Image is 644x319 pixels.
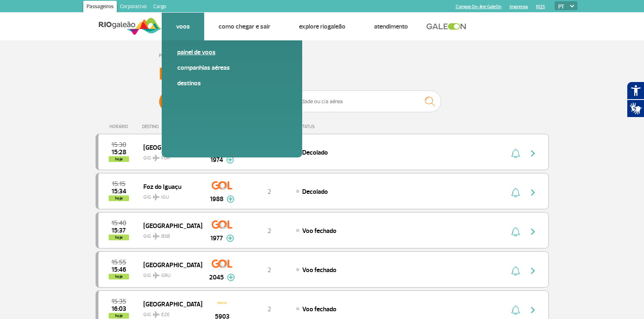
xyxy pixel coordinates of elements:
div: Plugin de acessibilidade da Hand Talk. [627,82,644,117]
span: 2025-10-01 15:30:00 [111,142,126,148]
span: 2025-10-01 15:55:00 [111,259,126,265]
span: [GEOGRAPHIC_DATA] [143,299,196,309]
img: sino-painel-voo.svg [511,148,520,158]
span: GIG [143,150,196,162]
img: destiny_airplane.svg [153,194,160,200]
img: mais-info-painel-voo.svg [226,156,234,164]
span: 2025-10-01 15:35:00 [111,299,126,304]
a: Imprensa [510,4,528,9]
span: hoje [109,156,129,162]
span: 2025-10-01 15:15:00 [112,181,125,187]
a: Corporativo [117,1,150,14]
span: [GEOGRAPHIC_DATA] [143,259,196,270]
span: Decolado [302,148,328,157]
span: 2025-10-01 15:40:00 [111,220,126,226]
a: Como chegar e sair [218,22,270,31]
a: Painel de voos [177,48,287,57]
div: HORÁRIO [98,124,143,129]
span: 2025-10-01 15:34:00 [111,188,126,194]
a: Explore RIOgaleão [299,22,345,31]
span: 1988 [210,194,223,204]
a: Atendimento [374,22,408,31]
img: seta-direita-painel-voo.svg [528,305,538,315]
span: 2 [267,188,271,196]
span: Voo fechado [302,266,336,274]
input: Voo, cidade ou cia aérea [278,91,441,112]
span: GRU [161,272,171,279]
a: Companhias Aéreas [177,63,287,72]
a: Passageiros [83,1,117,14]
img: destiny_airplane.svg [153,155,160,161]
span: EZE [161,311,170,319]
h3: Painel de Voos [159,64,486,84]
img: sino-painel-voo.svg [511,188,520,197]
img: seta-direita-painel-voo.svg [528,148,538,158]
span: 1974 [210,155,223,165]
span: [GEOGRAPHIC_DATA] [143,142,196,153]
a: Voos [176,22,190,31]
a: Página Inicial [159,53,184,59]
span: 2 [267,227,271,235]
span: Voo fechado [302,227,336,235]
span: hoje [109,235,129,240]
span: GIG [143,268,196,279]
span: hoje [109,313,129,319]
div: DESTINO [142,124,202,129]
img: seta-direita-painel-voo.svg [528,266,538,276]
img: mais-info-painel-voo.svg [226,235,234,242]
span: 1977 [210,233,223,243]
span: 2025-10-01 15:28:00 [111,149,126,155]
img: sino-painel-voo.svg [511,227,520,237]
span: FOR [161,155,170,162]
a: RQS [536,4,545,9]
span: Voo fechado [302,305,336,313]
a: Cargo [150,1,169,14]
img: destiny_airplane.svg [153,272,160,279]
span: GIG [143,228,196,240]
span: 2025-10-01 15:37:52 [111,228,126,233]
img: mais-info-painel-voo.svg [227,274,235,281]
span: 2 [267,266,271,274]
span: IGU [161,194,169,201]
a: Destinos [177,79,287,88]
span: 2025-10-01 16:03:00 [111,306,126,312]
span: hoje [109,274,129,279]
span: BSB [161,233,170,240]
img: sino-painel-voo.svg [511,266,520,276]
img: destiny_airplane.svg [153,311,160,318]
span: 2025-10-01 15:46:20 [111,267,126,272]
span: GIG [143,307,196,319]
img: seta-direita-painel-voo.svg [528,227,538,237]
div: STATUS [296,124,362,129]
span: [GEOGRAPHIC_DATA] [143,220,196,231]
span: GIG [143,189,196,201]
span: 2045 [209,272,224,282]
span: hoje [109,195,129,201]
button: Abrir recursos assistivos. [627,82,644,100]
img: seta-direita-painel-voo.svg [528,188,538,197]
span: 2 [267,305,271,313]
span: Decolado [302,188,328,196]
img: sino-painel-voo.svg [511,305,520,315]
img: destiny_airplane.svg [153,233,160,239]
img: mais-info-painel-voo.svg [227,195,234,203]
a: Compra On-line GaleOn [456,4,501,9]
button: Abrir tradutor de língua de sinais. [627,100,644,117]
span: Foz do Iguaçu [143,181,196,192]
